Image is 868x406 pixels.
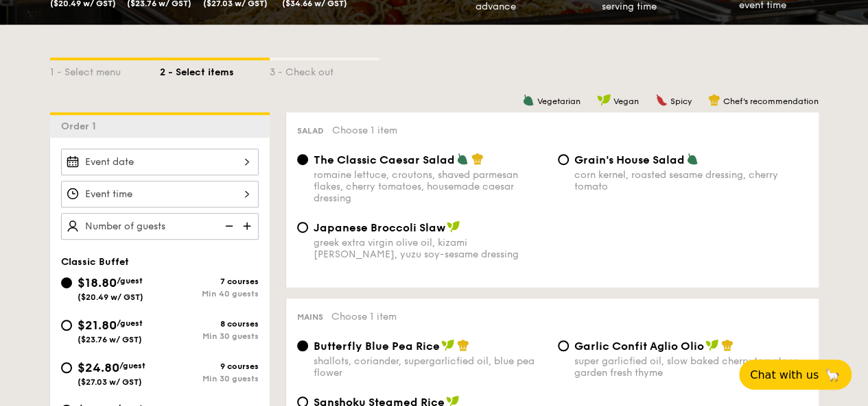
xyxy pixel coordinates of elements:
[739,359,852,390] button: Chat with us🦙
[314,340,440,353] span: Butterfly Blue Pea Rice
[78,318,117,333] span: $21.80
[471,153,484,165] img: icon-chef-hat.a58ddaea.svg
[78,335,142,344] span: ($23.76 w/ GST)
[117,318,143,328] span: /guest
[332,125,397,136] span: Choose 1 item
[750,368,819,381] span: Chat with us
[314,169,547,204] div: romaine lettuce, croutons, shaved parmesan flakes, cherry tomatoes, housemade caesar dressing
[314,153,455,166] span: The Classic Caesar Salad
[160,277,259,286] div: 7 courses
[574,340,704,353] span: Garlic Confit Aglio Olio
[441,339,455,351] img: icon-vegan.f8ff3823.svg
[117,276,143,286] span: /guest
[238,213,259,239] img: icon-add.58712e84.svg
[297,126,324,136] span: Salad
[160,374,259,383] div: Min 30 guests
[61,362,72,373] input: $24.80/guest($27.03 w/ GST)9 coursesMin 30 guests
[824,367,841,383] span: 🦙
[522,94,535,106] img: icon-vegetarian.fe4039eb.svg
[314,237,547,260] div: greek extra virgin olive oil, kizami [PERSON_NAME], yuzu soy-sesame dressing
[160,361,259,371] div: 9 courses
[297,154,308,165] input: The Classic Caesar Saladromaine lettuce, croutons, shaved parmesan flakes, cherry tomatoes, house...
[61,277,72,288] input: $18.80/guest($20.49 w/ GST)7 coursesMin 40 guests
[61,213,259,240] input: Number of guests
[160,319,259,329] div: 8 courses
[160,289,259,299] div: Min 40 guests
[574,153,685,166] span: Grain's House Salad
[270,60,379,79] div: 3 - Check out
[297,222,308,233] input: Japanese Broccoli Slawgreek extra virgin olive oil, kizami [PERSON_NAME], yuzu soy-sesame dressing
[297,312,323,322] span: Mains
[537,97,580,106] span: Vegetarian
[78,360,119,375] span: $24.80
[78,275,117,290] span: $18.80
[558,154,569,165] input: Grain's House Saladcorn kernel, roasted sesame dressing, cherry tomato
[705,339,719,351] img: icon-vegan.f8ff3823.svg
[297,340,308,351] input: Butterfly Blue Pea Riceshallots, coriander, supergarlicfied oil, blue pea flower
[61,256,129,268] span: Classic Buffet
[50,60,160,79] div: 1 - Select menu
[314,355,547,379] div: shallots, coriander, supergarlicfied oil, blue pea flower
[61,120,102,132] span: Order 1
[119,361,145,370] span: /guest
[686,153,699,165] img: icon-vegetarian.fe4039eb.svg
[160,60,270,79] div: 2 - Select items
[721,339,734,351] img: icon-chef-hat.a58ddaea.svg
[457,339,469,351] img: icon-chef-hat.a58ddaea.svg
[456,153,469,165] img: icon-vegetarian.fe4039eb.svg
[670,97,692,106] span: Spicy
[655,94,668,106] img: icon-spicy.37a8142b.svg
[723,97,819,106] span: Chef's recommendation
[574,355,808,379] div: super garlicfied oil, slow baked cherry tomatoes, garden fresh thyme
[61,149,259,175] input: Event date
[78,377,142,387] span: ($27.03 w/ GST)
[574,169,808,192] div: corn kernel, roasted sesame dressing, cherry tomato
[61,181,259,207] input: Event time
[613,97,639,106] span: Vegan
[708,94,720,106] img: icon-chef-hat.a58ddaea.svg
[597,94,611,106] img: icon-vegan.f8ff3823.svg
[558,340,569,351] input: Garlic Confit Aglio Oliosuper garlicfied oil, slow baked cherry tomatoes, garden fresh thyme
[331,311,397,322] span: Choose 1 item
[78,292,143,302] span: ($20.49 w/ GST)
[160,331,259,341] div: Min 30 guests
[61,320,72,331] input: $21.80/guest($23.76 w/ GST)8 coursesMin 30 guests
[218,213,238,239] img: icon-reduce.1d2dbef1.svg
[314,221,445,234] span: Japanese Broccoli Slaw
[447,220,460,233] img: icon-vegan.f8ff3823.svg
